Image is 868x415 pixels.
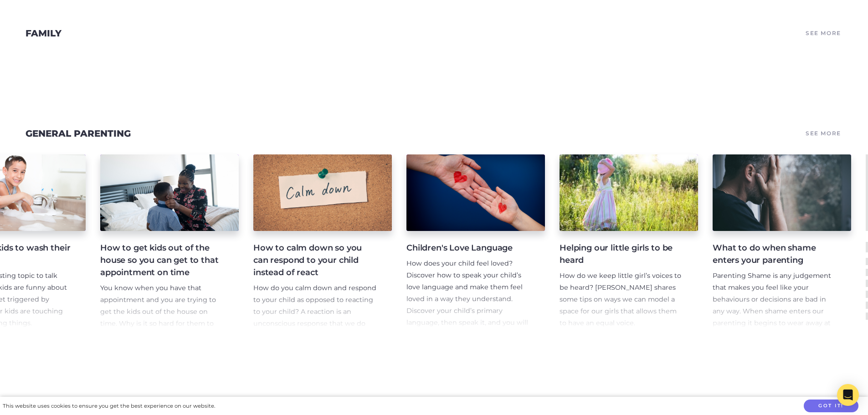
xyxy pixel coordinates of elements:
[3,401,215,411] div: This website uses cookies to ensure you get the best experience on our website.
[804,27,842,40] a: See More
[253,154,392,329] a: How to calm down so you can respond to your child instead of react How do you calm down and respo...
[560,270,683,329] p: How do we keep little girl’s voices to be heard? [PERSON_NAME] shares some tips on ways we can mo...
[837,384,859,406] div: Open Intercom Messenger
[253,242,377,279] h4: How to calm down so you can respond to your child instead of react
[26,128,131,139] a: General Parenting
[560,154,698,329] a: Helping our little girls to be heard How do we keep little girl’s voices to be heard? [PERSON_NAM...
[713,270,837,353] p: Parenting Shame is any judgement that makes you feel like your behaviours or decisions are bad in...
[406,154,545,329] a: Children's Love Language How does your child feel loved? Discover how to speak your child’s love ...
[560,242,683,266] h4: Helping our little girls to be heard
[713,242,837,266] h4: What to do when shame enters your parenting
[406,258,530,352] p: How does your child feel loved? Discover how to speak your child’s love language and make them fe...
[100,154,239,329] a: How to get kids out of the house so you can get to that appointment on time You know when you hav...
[804,400,858,413] button: Got it!
[100,282,224,377] p: You know when you have that appointment and you are trying to get the kids out of the house on ti...
[713,154,851,329] a: What to do when shame enters your parenting Parenting Shame is any judgement that makes you feel ...
[26,28,62,39] a: Family
[100,242,224,279] h4: How to get kids out of the house so you can get to that appointment on time
[406,242,530,254] h4: Children's Love Language
[804,127,842,140] a: See More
